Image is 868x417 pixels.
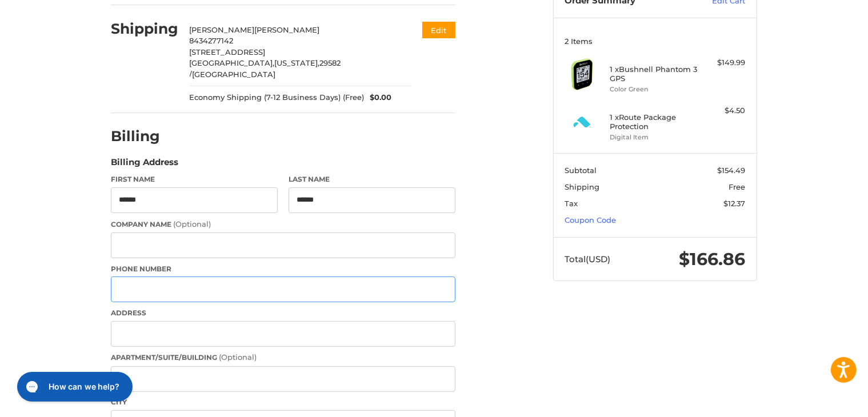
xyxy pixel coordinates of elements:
h4: 1 x Route Package Protection [610,113,698,131]
button: Edit [422,22,455,38]
span: $154.49 [718,166,746,175]
span: [GEOGRAPHIC_DATA] [193,70,276,79]
span: $166.86 [679,248,746,270]
span: $12.37 [724,199,746,208]
span: [STREET_ADDRESS] [190,47,266,57]
li: Digital Item [610,133,698,142]
label: City [111,397,455,407]
iframe: Gorgias live chat messenger [11,368,135,406]
span: 8434277142 [190,36,234,45]
span: Shipping [565,182,600,191]
span: 29582 / [190,58,341,79]
a: Coupon Code [565,215,617,224]
label: Company Name [111,219,455,230]
span: [PERSON_NAME] [190,25,255,34]
h2: Shipping [111,20,178,38]
h2: Billing [111,127,178,145]
small: (Optional) [173,219,211,228]
span: Total (USD) [565,254,611,264]
label: Apartment/Suite/Building [111,352,455,363]
li: Color Green [610,85,698,94]
label: First Name [111,174,278,185]
span: Tax [565,199,578,208]
span: $0.00 [365,92,392,103]
h4: 1 x Bushnell Phantom 3 GPS [610,65,698,83]
label: Phone Number [111,264,455,274]
h3: 2 Items [565,37,746,46]
span: [GEOGRAPHIC_DATA], [190,58,275,67]
span: Subtotal [565,166,597,175]
span: Free [729,182,746,191]
label: Last Name [289,174,455,185]
span: [US_STATE], [275,58,320,67]
label: Address [111,308,455,318]
small: (Optional) [219,352,257,362]
span: Economy Shipping (7-12 Business Days) (Free) [190,92,365,103]
span: [PERSON_NAME] [255,25,320,34]
div: $4.50 [701,105,746,117]
div: $149.99 [701,57,746,69]
legend: Billing Address [111,156,178,174]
